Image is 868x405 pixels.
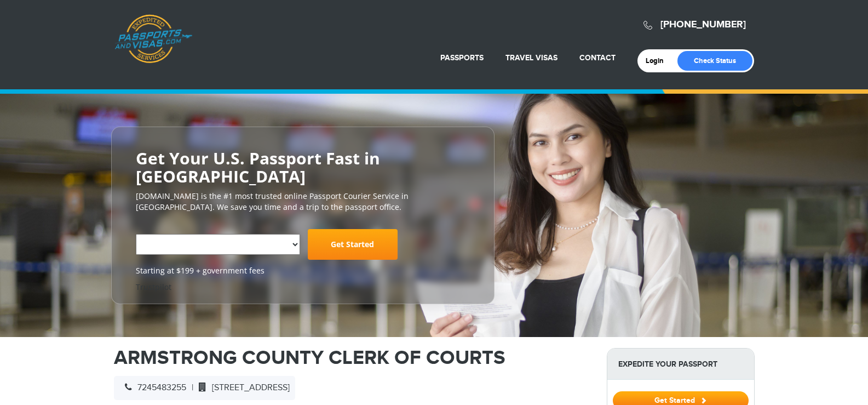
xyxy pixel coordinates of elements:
[579,53,616,62] a: Contact
[119,383,186,393] span: 7245483255
[136,265,470,276] span: Starting at $199 + government fees
[114,14,192,64] a: Passports & [DOMAIN_NAME]
[646,56,671,65] a: Login
[613,396,749,404] a: Get Started
[607,349,754,380] strong: Expedite Your Passport
[440,53,484,62] a: Passports
[677,51,752,71] a: Check Status
[505,53,557,62] a: Travel Visas
[660,19,746,31] a: [PHONE_NUMBER]
[193,383,290,393] span: [STREET_ADDRESS]
[136,282,171,292] a: Trustpilot
[308,229,398,260] a: Get Started
[136,149,470,185] h2: Get Your U.S. Passport Fast in [GEOGRAPHIC_DATA]
[114,376,295,400] div: |
[114,348,590,368] h1: ARMSTRONG COUNTY CLERK OF COURTS
[136,191,470,213] p: [DOMAIN_NAME] is the #1 most trusted online Passport Courier Service in [GEOGRAPHIC_DATA]. We sav...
